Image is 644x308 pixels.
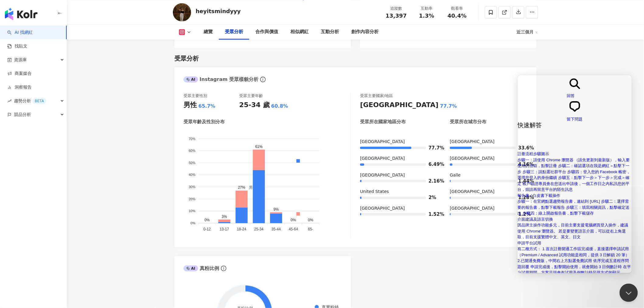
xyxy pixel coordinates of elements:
span: 1.52% [429,212,438,217]
span: 13,397 [386,12,407,19]
span: 77.7% [429,146,438,150]
div: 總覽 [204,28,213,36]
span: info-circle [259,76,267,83]
div: 互動分析 [321,28,339,36]
div: 相似網紅 [290,28,309,36]
span: 6.49% [429,162,438,167]
span: 1.3% [419,13,434,19]
span: 2% [429,195,438,200]
div: 追蹤數 [385,5,408,12]
span: 40.4% [448,13,467,19]
div: [GEOGRAPHIC_DATA] [450,189,527,195]
div: heyitsmindyyy [196,7,241,15]
tspan: 30% [189,185,195,189]
div: [GEOGRAPHIC_DATA] [360,100,439,110]
span: info-circle [220,265,227,272]
div: Instagram 受眾樣貌分析 [184,76,258,83]
div: 受眾分析 [225,28,243,36]
div: AI [184,265,198,271]
div: Galle [450,172,527,178]
img: logo [5,8,37,20]
tspan: 10% [189,209,195,213]
iframe: Help Scout Beacon - Close [620,284,638,302]
iframe: Help Scout Beacon - Live Chat, Contact Form, and Knowledge Base [518,75,632,273]
tspan: 50% [189,161,195,165]
div: AI [184,76,198,82]
span: rise [7,99,12,103]
tspan: 45-64 [289,227,298,232]
div: 受眾年齡及性別分布 [184,119,225,125]
div: 創作內容分析 [351,28,379,36]
tspan: 35-44 [271,227,281,232]
img: KOL Avatar [173,3,191,21]
a: 商案媒合 [7,71,32,77]
div: 觀看率 [446,5,469,12]
tspan: 60% [189,149,195,153]
div: 65.7% [198,103,215,110]
div: [GEOGRAPHIC_DATA] [450,156,527,162]
tspan: 20% [189,197,195,201]
span: 競品分析 [14,108,31,121]
div: 受眾主要年齡 [239,93,263,99]
tspan: 70% [189,137,195,141]
div: [GEOGRAPHIC_DATA] [360,205,438,212]
div: 真粉比例 [184,265,219,272]
a: 洞察報告 [7,84,32,90]
div: [GEOGRAPHIC_DATA] [360,172,438,178]
tspan: 13-17 [220,227,229,232]
div: 男性 [184,100,197,110]
div: 60.8% [271,103,288,110]
div: 受眾主要國家/地區 [360,93,393,99]
div: 25-34 歲 [239,100,270,110]
a: 找貼文 [7,43,27,49]
div: 受眾所在城市分布 [450,119,486,125]
tspan: 65- [308,227,313,232]
div: [GEOGRAPHIC_DATA] [450,205,527,212]
div: [GEOGRAPHIC_DATA] [360,139,438,145]
tspan: 18-24 [237,227,247,232]
div: United States [360,189,438,195]
div: 近三個月 [517,27,538,37]
div: [GEOGRAPHIC_DATA] [450,139,527,145]
div: 受眾分析 [174,54,199,63]
div: 77.7% [440,103,457,110]
span: 趨勢分析 [14,94,46,108]
div: 受眾主要性別 [184,93,207,99]
div: 互動率 [415,5,438,12]
span: 2.16% [429,179,438,184]
tspan: 40% [189,173,195,177]
span: 資源庫 [14,53,27,67]
tspan: 25-34 [254,227,264,232]
tspan: 0-12 [204,227,211,232]
a: searchAI 找網紅 [7,30,33,36]
div: 合作與價值 [255,28,278,36]
span: 男性 [244,186,256,190]
div: BETA [32,98,46,104]
div: 受眾所在國家地區分布 [360,119,406,125]
tspan: 0% [191,222,195,225]
div: [GEOGRAPHIC_DATA] [360,156,438,162]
